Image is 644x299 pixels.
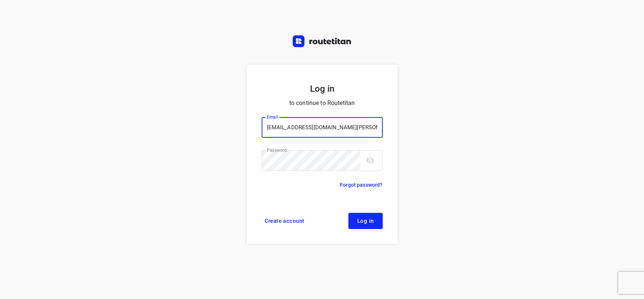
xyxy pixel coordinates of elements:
h5: Log in [262,82,383,95]
p: to continue to Routetitan [262,98,383,108]
button: Log in [348,213,383,229]
a: Create account [262,213,307,229]
a: Routetitan [293,35,352,49]
button: toggle password visibility [363,153,378,168]
span: Log in [357,218,374,224]
a: Forgot password? [340,180,382,189]
img: Routetitan [293,35,352,47]
span: Create account [265,218,304,224]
